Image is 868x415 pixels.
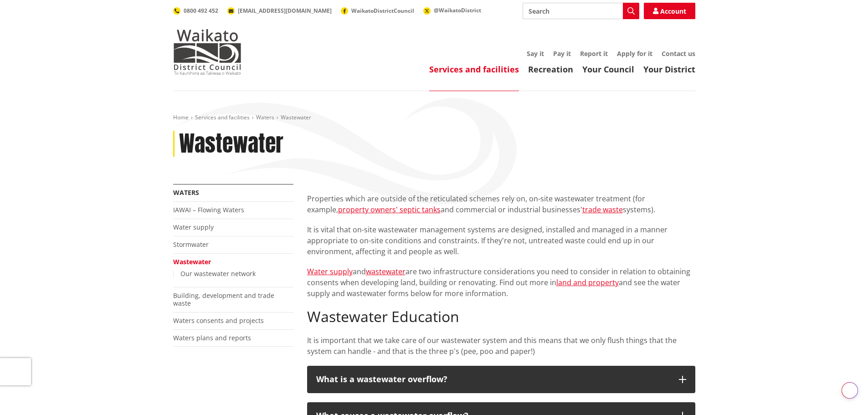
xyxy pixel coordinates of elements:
[307,366,695,393] button: What is a wastewater overflow?
[556,277,619,287] a: land and property
[227,7,332,15] a: [EMAIL_ADDRESS][DOMAIN_NAME]
[307,224,695,257] p: It is vital that on-site wastewater management systems are designed, installed and managed in a m...
[173,333,251,342] a: Waters plans and reports
[173,29,241,75] img: Waikato District Council - Te Kaunihera aa Takiwaa o Waikato
[643,64,695,75] a: Your District
[523,3,639,19] input: Search input
[238,7,332,15] span: [EMAIL_ADDRESS][DOMAIN_NAME]
[173,291,274,307] a: Building, development and trade waste
[307,335,695,357] p: It is important that we take care of our wastewater system and this means that we only flush thin...
[173,114,695,122] nav: breadcrumb
[173,257,211,266] a: Wastewater
[582,64,634,75] a: Your Council
[173,316,264,325] a: Waters consents and projects
[173,223,214,231] a: Water supply
[580,49,608,58] a: Report it
[553,49,571,58] a: Pay it
[184,7,218,15] span: 0800 492 452
[173,7,218,15] a: 0800 492 452
[617,49,652,58] a: Apply for it
[338,205,441,215] a: property owners' septic tanks
[173,113,189,121] a: Home
[423,6,481,14] a: @WaikatoDistrict
[173,188,199,197] a: Waters
[173,205,244,214] a: IAWAI – Flowing Waters
[281,113,311,121] span: Wastewater
[582,205,623,215] a: trade waste
[366,266,406,277] a: wastewater
[528,64,573,75] a: Recreation
[256,113,274,121] a: Waters
[316,375,670,384] p: What is a wastewater overflow?
[527,49,544,58] a: Say it
[307,308,695,325] h2: Wastewater Education
[307,266,353,277] a: Water supply
[644,3,695,19] a: Account
[179,131,283,157] h1: Wastewater
[180,269,256,278] a: Our wastewater network
[307,193,695,215] p: Properties which are outside of the reticulated schemes rely on, on-site wastewater treatment (fo...
[341,7,414,15] a: WaikatoDistrictCouncil
[173,240,209,249] a: Stormwater
[434,6,481,14] span: @WaikatoDistrict
[351,7,414,15] span: WaikatoDistrictCouncil
[195,113,250,121] a: Services and facilities
[307,266,695,299] p: and are two infrastructure considerations you need to consider in relation to obtaining consents ...
[662,49,695,58] a: Contact us
[429,64,519,75] a: Services and facilities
